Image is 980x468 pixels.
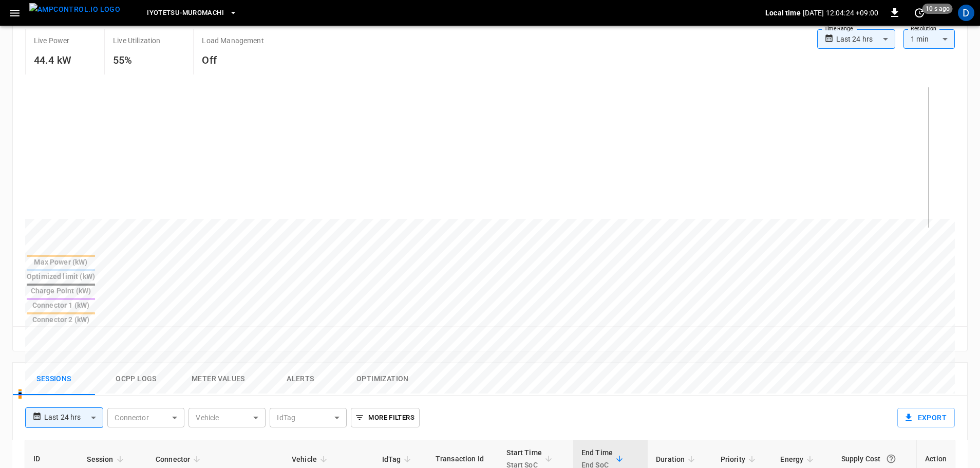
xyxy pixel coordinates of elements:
div: 1 min [903,29,955,49]
button: Export [897,408,955,427]
p: Live Power [34,35,70,46]
div: profile-icon [958,5,974,21]
p: [DATE] 12:04:24 +09:00 [803,8,878,18]
p: Local time [765,8,801,18]
h6: 55% [113,52,160,68]
p: Live Utilization [113,35,160,46]
span: Duration [656,453,698,465]
span: Session [87,453,126,465]
span: IdTag [382,453,414,465]
label: Resolution [911,25,936,33]
span: Connector [156,453,203,465]
button: Sessions [13,363,95,396]
span: 10 s ago [922,4,953,14]
button: Meter Values [177,363,259,396]
button: Alerts [259,363,342,396]
span: Vehicle [292,453,330,465]
button: set refresh interval [911,5,928,21]
p: Load Management [202,35,263,46]
div: Last 24 hrs [836,29,895,49]
button: Ocpp logs [95,363,177,396]
h6: Off [202,52,263,68]
button: The cost of your charging session based on your supply rates [882,450,900,468]
span: Priority [721,453,759,465]
button: More Filters [351,408,419,427]
button: Iyotetsu-Muromachi [143,3,241,23]
div: Last 24 hrs [44,408,103,427]
span: Energy [780,453,817,465]
label: Time Range [824,25,853,33]
button: Optimization [342,363,424,396]
h6: 44.4 kW [34,52,71,68]
div: Supply Cost [841,450,909,468]
span: Iyotetsu-Muromachi [147,7,224,19]
img: ampcontrol.io logo [29,3,120,16]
